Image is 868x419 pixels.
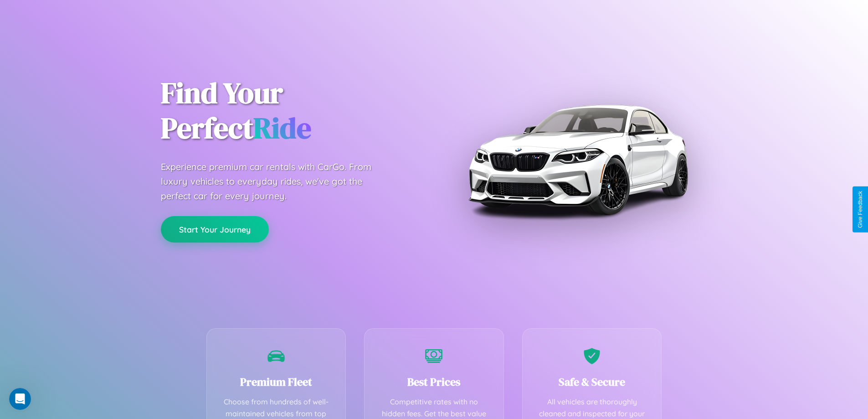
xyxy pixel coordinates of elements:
img: Premium BMW car rental vehicle [464,46,692,274]
iframe: Intercom live chat [9,388,31,410]
h3: Best Prices [378,374,490,389]
h3: Safe & Secure [536,374,648,389]
p: Experience premium car rentals with CarGo. From luxury vehicles to everyday rides, we've got the ... [161,160,389,203]
button: Start Your Journey [161,216,269,243]
h1: Find Your Perfect [161,76,421,146]
div: Give Feedback [857,191,863,228]
h3: Premium Fleet [221,374,332,389]
span: Ride [253,108,311,148]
